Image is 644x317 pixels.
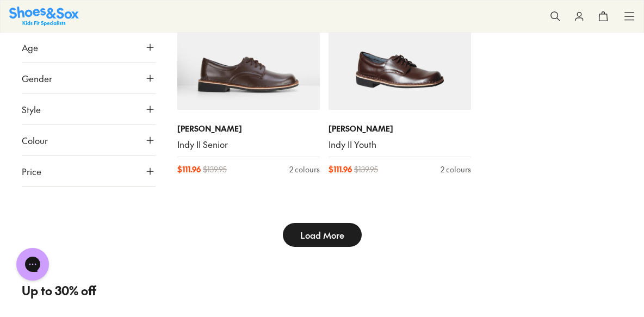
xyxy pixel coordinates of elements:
button: Style [22,94,156,125]
button: Load More [283,223,362,247]
p: Up to 30% off [22,282,622,300]
span: $ 111.96 [177,164,201,175]
a: Shoes & Sox [9,7,79,26]
button: Gender [22,63,156,94]
p: [PERSON_NAME] [329,123,471,134]
img: SNS_Logo_Responsive.svg [9,7,79,26]
a: Indy II Senior [177,139,320,151]
span: Price [22,165,41,178]
span: Age [22,41,38,54]
button: Price [22,156,156,187]
div: 2 colours [441,164,471,175]
span: Gender [22,72,52,85]
span: Colour [22,134,48,147]
span: Style [22,103,41,116]
a: Indy II Youth [329,139,471,151]
span: $ 139.95 [354,164,378,175]
span: Load More [300,228,344,241]
p: [PERSON_NAME] [177,123,320,134]
button: Colour [22,125,156,156]
button: Size [22,187,156,217]
iframe: Gorgias live chat messenger [11,244,54,284]
button: Age [22,32,156,63]
div: 2 colours [289,164,320,175]
span: $ 111.96 [329,164,352,175]
span: $ 139.95 [203,164,227,175]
